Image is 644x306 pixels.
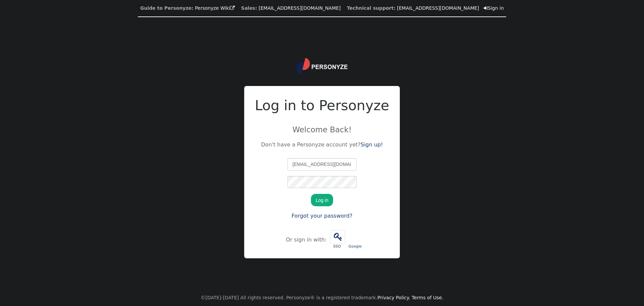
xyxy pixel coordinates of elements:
[484,6,488,10] span: 
[230,6,235,10] span: 
[255,124,389,135] p: Welcome Back!
[347,5,395,11] b: Technical support:
[291,213,353,219] a: Forgot your password?
[347,227,364,253] a: Google
[286,236,328,244] div: Or sign in with:
[348,244,362,250] div: Google
[311,194,333,206] button: Log in
[140,5,194,11] b: Guide to Personyze:
[330,244,344,250] div: SSO
[328,227,347,253] a:  SSO
[377,295,410,300] a: Privacy Policy.
[484,5,504,11] a: Sign in
[330,230,345,244] span: 
[259,5,341,11] a: [EMAIL_ADDRESS][DOMAIN_NAME]
[201,290,443,306] center: ©[DATE]-[DATE] All rights reserved. Personyze® is a registered trademark.
[255,95,389,116] h2: Log in to Personyze
[287,158,357,170] input: Email
[255,141,389,149] p: Don't have a Personyze account yet?
[195,5,235,11] a: Personyze Wiki
[361,141,383,148] a: Sign up!
[397,5,479,11] a: [EMAIL_ADDRESS][DOMAIN_NAME]
[412,295,443,300] a: Terms of Use.
[344,230,366,245] iframe: Sign in with Google Button
[241,5,257,11] b: Sales:
[297,58,347,75] img: logo.svg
